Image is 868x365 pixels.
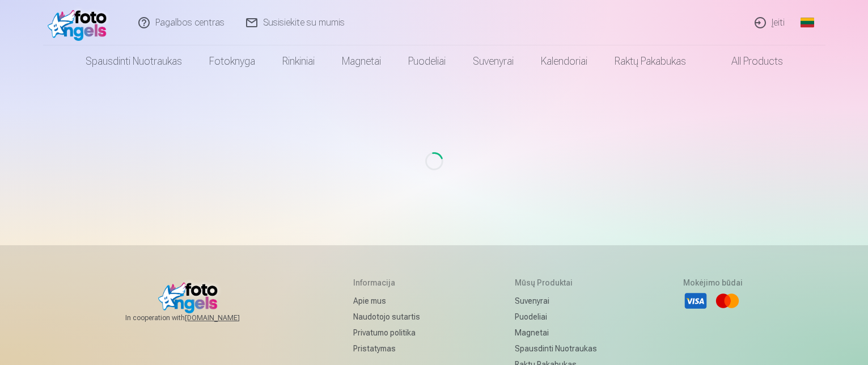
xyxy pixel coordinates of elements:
span: In cooperation with [125,313,267,322]
a: Magnetai [328,45,395,77]
a: Puodeliai [395,45,459,77]
a: Spausdinti nuotraukas [72,45,196,77]
li: Mastercard [715,288,740,313]
a: Rinkiniai [269,45,328,77]
h5: Informacija [353,277,429,288]
a: Privatumo politika [353,325,429,341]
a: Fotoknyga [196,45,269,77]
a: Apie mus [353,293,429,309]
li: Visa [683,288,708,313]
h5: Mokėjimo būdai [683,277,743,288]
img: /fa2 [48,5,113,41]
a: Kalendoriai [527,45,601,77]
a: Naudotojo sutartis [353,309,429,325]
h5: Mūsų produktai [515,277,597,288]
a: Suvenyrai [459,45,527,77]
a: [DOMAIN_NAME] [185,313,267,322]
a: Raktų pakabukas [601,45,700,77]
a: All products [700,45,797,77]
a: Suvenyrai [515,293,597,309]
a: Magnetai [515,325,597,341]
a: Spausdinti nuotraukas [515,341,597,356]
a: Puodeliai [515,309,597,325]
a: Pristatymas [353,341,429,356]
